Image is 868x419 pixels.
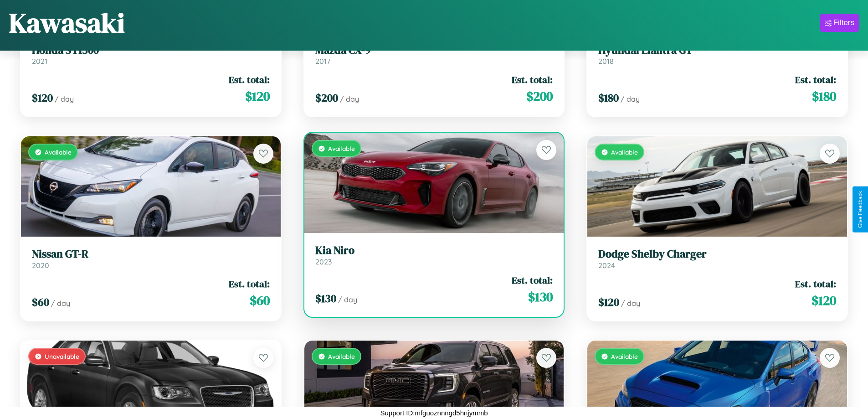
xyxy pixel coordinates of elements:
[338,295,357,304] span: / day
[621,94,640,103] span: / day
[328,145,355,152] span: Available
[512,274,553,287] span: Est. total:
[598,261,615,270] span: 2024
[621,299,640,308] span: / day
[229,73,270,86] span: Est. total:
[55,94,74,103] span: / day
[250,291,270,310] span: $ 60
[795,73,836,86] span: Est. total:
[598,90,619,105] span: $ 180
[32,57,47,66] span: 2021
[32,248,270,270] a: Nissan GT-R2020
[328,352,355,360] span: Available
[315,244,553,266] a: Kia Niro2023
[857,191,863,228] div: Give Feedback
[315,90,338,105] span: $ 200
[598,44,836,66] a: Hyundai Elantra GT2018
[315,244,553,257] h3: Kia Niro
[598,248,836,261] h3: Dodge Shelby Charger
[315,291,336,306] span: $ 130
[598,248,836,270] a: Dodge Shelby Charger2024
[32,248,270,261] h3: Nissan GT-R
[812,87,836,105] span: $ 180
[315,257,332,266] span: 2023
[512,73,553,86] span: Est. total:
[812,291,836,310] span: $ 120
[340,94,359,103] span: / day
[795,277,836,290] span: Est. total:
[611,352,638,360] span: Available
[45,352,79,360] span: Unavailable
[45,148,72,156] span: Available
[611,148,638,156] span: Available
[526,87,553,105] span: $ 200
[245,87,270,105] span: $ 120
[32,90,53,105] span: $ 120
[32,44,270,66] a: Honda ST13002021
[315,57,330,66] span: 2017
[9,4,125,41] h1: Kawasaki
[51,299,70,308] span: / day
[528,288,553,306] span: $ 130
[315,44,553,66] a: Mazda CX-92017
[598,57,614,66] span: 2018
[32,295,49,310] span: $ 60
[820,14,859,32] button: Filters
[833,18,854,27] div: Filters
[598,295,619,310] span: $ 120
[229,277,270,290] span: Est. total:
[32,261,49,270] span: 2020
[380,407,488,419] p: Support ID: mfguoznnngd5hnjymmb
